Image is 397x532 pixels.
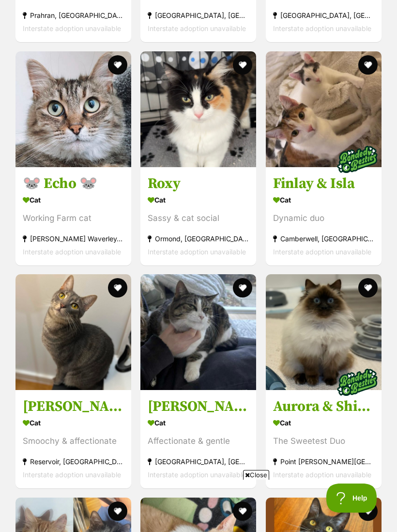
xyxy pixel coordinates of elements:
[273,9,374,22] div: [GEOGRAPHIC_DATA], [GEOGRAPHIC_DATA]
[148,435,249,448] div: Affectionate & gentle
[22,484,375,527] iframe: Advertisement
[148,232,249,245] div: Ormond, [GEOGRAPHIC_DATA]
[23,24,121,32] span: Interstate adoption unavailable
[148,192,249,206] div: Cat
[273,397,374,416] h3: Aurora & Shiloh
[108,278,127,297] button: favourite
[273,455,374,468] div: Point [PERSON_NAME][GEOGRAPHIC_DATA]
[148,470,246,479] span: Interstate adoption unavailable
[148,24,246,32] span: Interstate adoption unavailable
[15,390,131,488] a: [PERSON_NAME] Cat Smoochy & affectionate Reservoir, [GEOGRAPHIC_DATA] Interstate adoption unavail...
[243,470,269,480] span: Close
[266,274,382,390] img: Aurora & Shiloh
[273,211,374,224] div: Dynamic duo
[23,192,124,206] div: Cat
[148,9,249,22] div: [GEOGRAPHIC_DATA], [GEOGRAPHIC_DATA]
[108,55,127,75] button: favourite
[23,397,124,416] h3: [PERSON_NAME]
[148,247,246,255] span: Interstate adoption unavailable
[326,484,378,513] iframe: Help Scout Beacon - Open
[23,247,121,255] span: Interstate adoption unavailable
[148,455,249,468] div: [GEOGRAPHIC_DATA], [GEOGRAPHIC_DATA]
[23,174,124,192] h3: 🐭 Echo 🐭
[15,51,131,167] img: 🐭 Echo 🐭
[333,135,382,183] img: bonded besties
[15,167,131,265] a: 🐭 Echo 🐭 Cat Working Farm cat [PERSON_NAME] Waverley, [GEOGRAPHIC_DATA] Interstate adoption unava...
[148,397,249,416] h3: [PERSON_NAME]
[23,9,124,22] div: Prahran, [GEOGRAPHIC_DATA]
[273,24,371,32] span: Interstate adoption unavailable
[23,211,124,224] div: Working Farm cat
[140,51,256,167] img: Roxy
[273,470,371,479] span: Interstate adoption unavailable
[266,390,382,488] a: Aurora & Shiloh Cat The Sweetest Duo Point [PERSON_NAME][GEOGRAPHIC_DATA] Interstate adoption una...
[233,278,253,297] button: favourite
[148,174,249,192] h3: Roxy
[23,435,124,448] div: Smoochy & affectionate
[23,455,124,468] div: Reservoir, [GEOGRAPHIC_DATA]
[273,192,374,206] div: Cat
[148,211,249,224] div: Sassy & cat social
[23,232,124,245] div: [PERSON_NAME] Waverley, [GEOGRAPHIC_DATA]
[273,232,374,245] div: Camberwell, [GEOGRAPHIC_DATA]
[140,167,256,265] a: Roxy Cat Sassy & cat social Ormond, [GEOGRAPHIC_DATA] Interstate adoption unavailable favourite
[266,51,382,167] img: Finlay & Isla
[358,278,378,297] button: favourite
[140,390,256,488] a: [PERSON_NAME] Cat Affectionate & gentle [GEOGRAPHIC_DATA], [GEOGRAPHIC_DATA] Interstate adoption ...
[266,167,382,265] a: Finlay & Isla Cat Dynamic duo Camberwell, [GEOGRAPHIC_DATA] Interstate adoption unavailable favou...
[273,247,371,255] span: Interstate adoption unavailable
[273,416,374,430] div: Cat
[15,274,131,390] img: Sally
[273,174,374,192] h3: Finlay & Isla
[23,416,124,430] div: Cat
[333,358,382,407] img: bonded besties
[148,416,249,430] div: Cat
[358,55,378,75] button: favourite
[273,435,374,448] div: The Sweetest Duo
[233,55,253,75] button: favourite
[23,470,121,479] span: Interstate adoption unavailable
[140,274,256,390] img: Peggy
